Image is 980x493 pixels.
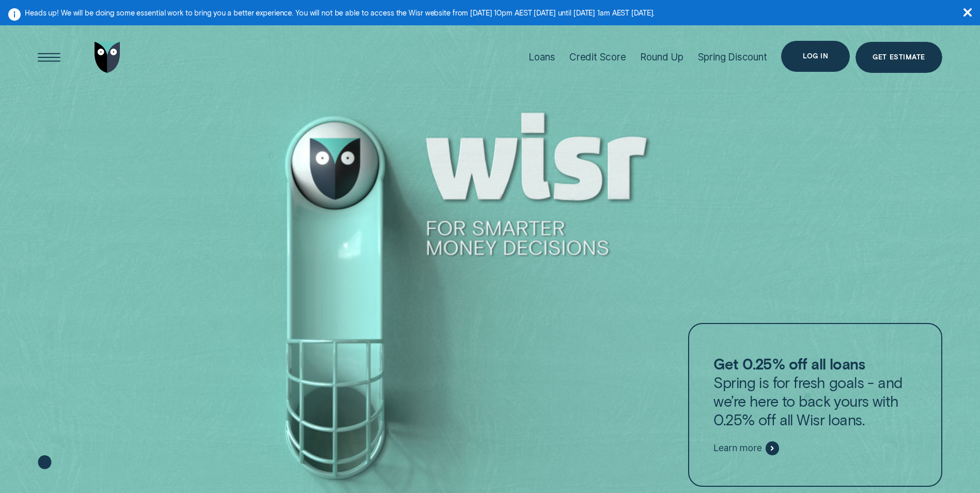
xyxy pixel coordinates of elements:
div: Loans [528,51,555,63]
a: Round Up [640,23,683,91]
strong: Get 0.25% off all loans [713,355,865,373]
p: Spring is for fresh goals - and we’re here to back yours with 0.25% off all Wisr loans. [713,355,916,429]
a: Get 0.25% off all loansSpring is for fresh goals - and we’re here to back yours with 0.25% off al... [688,323,942,486]
img: Wisr [95,42,120,73]
span: Learn more [713,442,761,454]
button: Open Menu [34,42,65,73]
div: Log in [803,53,828,59]
div: Spring Discount [698,51,767,63]
button: Log in [781,41,850,72]
a: Credit Score [569,23,626,91]
a: Go to home page [92,23,123,91]
div: Round Up [640,51,683,63]
div: Credit Score [569,51,626,63]
a: Get Estimate [855,42,942,73]
a: Spring Discount [698,23,767,91]
a: Loans [528,23,555,91]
